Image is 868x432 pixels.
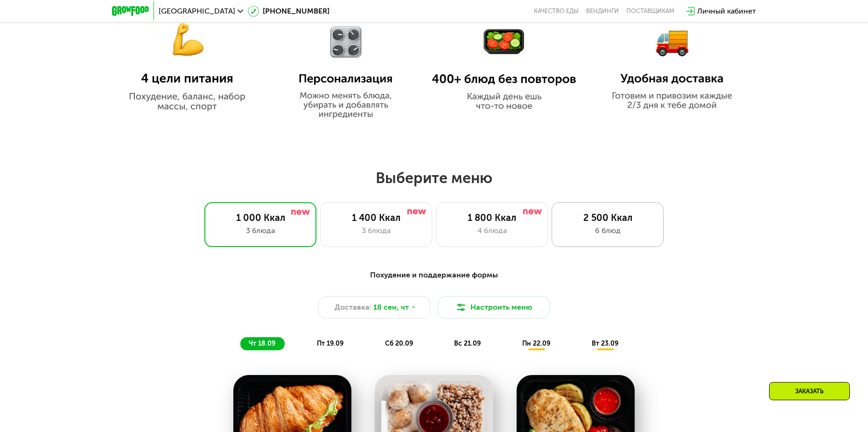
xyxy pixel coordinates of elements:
span: 18 сен, чт [373,302,409,313]
div: поставщикам [626,7,674,15]
a: Вендинги [586,7,619,15]
div: 3 блюда [330,225,422,236]
div: 4 блюда [446,225,538,236]
div: 3 блюда [214,225,307,236]
span: пт 19.09 [317,340,343,347]
span: чт 18.09 [249,340,275,347]
a: Качество еды [534,7,579,15]
span: пн 22.09 [522,340,550,347]
h2: Выберите меню [30,169,838,187]
div: 1 800 Ккал [446,212,538,223]
div: 2 500 Ккал [561,212,654,223]
span: вт 23.09 [592,340,618,347]
span: [GEOGRAPHIC_DATA] [159,7,235,15]
div: Заказать [769,382,850,400]
div: Личный кабинет [697,6,756,17]
div: Похудение и поддержание формы [158,269,710,281]
span: вс 21.09 [454,340,481,347]
div: 1 000 Ккал [214,212,307,223]
span: сб 20.09 [385,340,413,347]
button: Настроить меню [438,296,550,319]
a: [PHONE_NUMBER] [248,6,329,17]
div: 1 400 Ккал [330,212,422,223]
div: 6 блюд [561,225,654,236]
span: Доставка: [335,302,371,313]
